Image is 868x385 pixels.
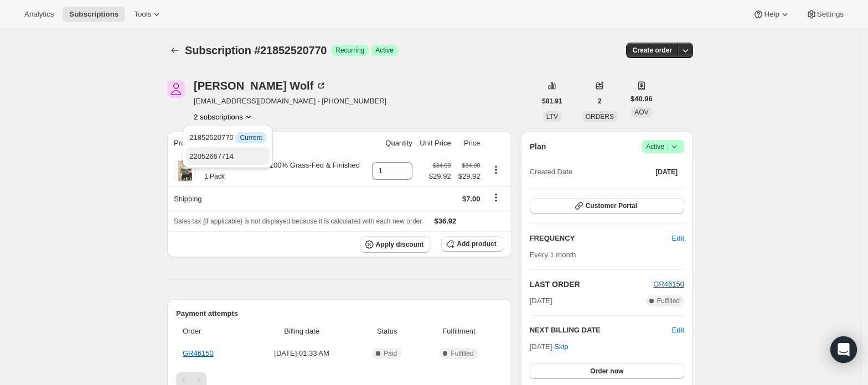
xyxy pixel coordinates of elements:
[535,93,569,109] button: $81.91
[375,46,394,55] span: Active
[174,160,196,182] img: product img
[360,236,431,253] button: Apply discount
[194,80,327,91] div: [PERSON_NAME] Wolf
[530,279,654,290] h2: LAST ORDER
[251,348,353,359] span: [DATE] · 01:33 AM
[421,326,496,337] span: Fulfillment
[554,341,568,352] span: Skip
[167,186,368,211] th: Shipping
[240,133,262,142] span: Current
[631,93,653,105] span: $40.96
[546,113,558,121] span: LTV
[530,141,546,152] h2: Plan
[547,338,575,356] button: Skip
[462,195,480,203] span: $7.00
[196,160,360,182] div: Beef Brisket Slabs - 100% Grass-Fed & Finished
[24,10,54,19] span: Analytics
[251,326,353,337] span: Billing date
[454,131,484,155] th: Price
[646,141,680,152] span: Active
[429,171,451,182] span: $29.92
[69,10,118,19] span: Subscriptions
[542,97,562,106] span: $81.91
[167,43,183,58] button: Subscriptions
[530,295,552,306] span: [DATE]
[335,46,364,55] span: Recurring
[530,167,572,178] span: Created Date
[487,164,505,176] button: Product actions
[530,325,672,336] h2: NEXT BILLING DATE
[189,152,234,160] span: 22052667714
[653,280,684,288] a: GR46150
[591,93,608,109] button: 2
[746,7,797,22] button: Help
[18,7,60,22] button: Analytics
[194,111,254,122] button: Product actions
[655,168,678,176] span: [DATE]
[134,10,151,19] span: Tools
[672,325,684,336] button: Edit
[590,367,623,376] span: Order now
[764,10,779,19] span: Help
[441,236,503,252] button: Add product
[799,7,850,22] button: Settings
[633,46,672,55] span: Create order
[462,162,480,169] small: $34.00
[586,201,637,210] span: Customer Portal
[435,217,457,225] span: $36.92
[359,326,415,337] span: Status
[830,336,857,363] div: Open Intercom Messenger
[667,142,669,151] span: |
[530,251,576,259] span: Every 1 month
[634,108,648,116] span: AOV
[174,217,423,225] span: Sales tax (if applicable) is not displayed because it is calculated with each new order.
[598,97,602,106] span: 2
[657,296,680,305] span: Fulfilled
[530,363,684,379] button: Order now
[487,191,505,204] button: Shipping actions
[176,308,503,319] h2: Payment attempts
[530,198,684,214] button: Customer Portal
[665,230,691,247] button: Edit
[626,43,679,58] button: Create order
[127,7,169,22] button: Tools
[433,162,451,169] small: $34.00
[451,349,473,358] span: Fulfilled
[183,349,214,357] a: GR46150
[586,113,614,121] span: ORDERS
[416,131,454,155] th: Unit Price
[457,240,496,248] span: Add product
[530,233,672,244] h2: FREQUENCY
[167,131,368,155] th: Product
[186,147,270,165] button: 22052667714
[176,319,247,344] th: Order
[368,131,416,155] th: Quantity
[672,233,684,244] span: Edit
[63,7,125,22] button: Subscriptions
[186,128,270,146] button: 21852520770 InfoCurrent
[530,342,569,351] span: [DATE] ·
[653,279,684,290] button: GR46150
[649,164,684,180] button: [DATE]
[817,10,844,19] span: Settings
[458,171,480,182] span: $29.92
[376,240,424,249] span: Apply discount
[185,44,327,56] span: Subscription #21852520770
[189,133,266,142] span: 21852520770
[167,80,185,98] span: Kris Wolf
[194,96,386,107] span: [EMAIL_ADDRESS][DOMAIN_NAME] · [PHONE_NUMBER]
[384,349,397,358] span: Paid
